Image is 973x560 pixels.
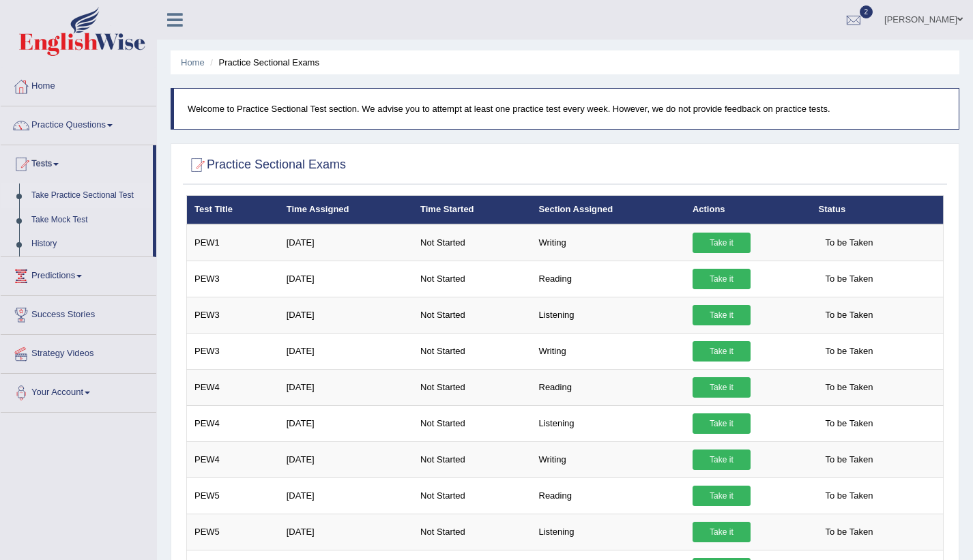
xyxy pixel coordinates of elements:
[187,333,279,369] td: PEW3
[532,297,685,333] td: Listening
[186,155,346,175] h2: Practice Sectional Exams
[811,196,944,224] th: Status
[819,377,880,398] span: To be Taken
[1,374,156,408] a: Your Account
[532,514,685,550] td: Listening
[819,522,880,542] span: To be Taken
[819,305,880,325] span: To be Taken
[1,257,156,291] a: Predictions
[413,261,531,297] td: Not Started
[413,369,531,405] td: Not Started
[685,196,811,224] th: Actions
[532,405,685,441] td: Listening
[413,405,531,441] td: Not Started
[693,233,751,253] a: Take it
[279,369,413,405] td: [DATE]
[693,413,751,434] a: Take it
[187,224,279,261] td: PEW1
[279,224,413,261] td: [DATE]
[25,183,153,208] a: Take Practice Sectional Test
[819,413,880,434] span: To be Taken
[1,145,153,179] a: Tests
[187,405,279,441] td: PEW4
[188,102,945,115] p: Welcome to Practice Sectional Test section. We advise you to attempt at least one practice test e...
[279,514,413,550] td: [DATE]
[279,477,413,514] td: [DATE]
[819,269,880,289] span: To be Taken
[25,208,153,233] a: Take Mock Test
[207,56,319,69] li: Practice Sectional Exams
[532,224,685,261] td: Writing
[187,514,279,550] td: PEW5
[187,441,279,477] td: PEW4
[532,333,685,369] td: Writing
[819,450,880,470] span: To be Taken
[819,341,880,362] span: To be Taken
[187,261,279,297] td: PEW3
[413,297,531,333] td: Not Started
[187,297,279,333] td: PEW3
[532,441,685,477] td: Writing
[532,196,685,224] th: Section Assigned
[279,405,413,441] td: [DATE]
[187,196,279,224] th: Test Title
[187,369,279,405] td: PEW4
[279,333,413,369] td: [DATE]
[413,441,531,477] td: Not Started
[693,377,751,398] a: Take it
[1,335,156,369] a: Strategy Videos
[279,261,413,297] td: [DATE]
[1,296,156,330] a: Success Stories
[693,269,751,289] a: Take it
[413,224,531,261] td: Not Started
[1,106,156,141] a: Practice Questions
[181,57,205,68] a: Home
[1,68,156,102] a: Home
[25,232,153,256] a: History
[413,196,531,224] th: Time Started
[187,477,279,514] td: PEW5
[413,333,531,369] td: Not Started
[413,477,531,514] td: Not Started
[693,522,751,542] a: Take it
[693,450,751,470] a: Take it
[279,297,413,333] td: [DATE]
[819,233,880,253] span: To be Taken
[693,486,751,506] a: Take it
[279,441,413,477] td: [DATE]
[279,196,413,224] th: Time Assigned
[413,514,531,550] td: Not Started
[532,261,685,297] td: Reading
[693,305,751,325] a: Take it
[860,5,873,18] span: 2
[532,477,685,514] td: Reading
[532,369,685,405] td: Reading
[819,486,880,506] span: To be Taken
[693,341,751,362] a: Take it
